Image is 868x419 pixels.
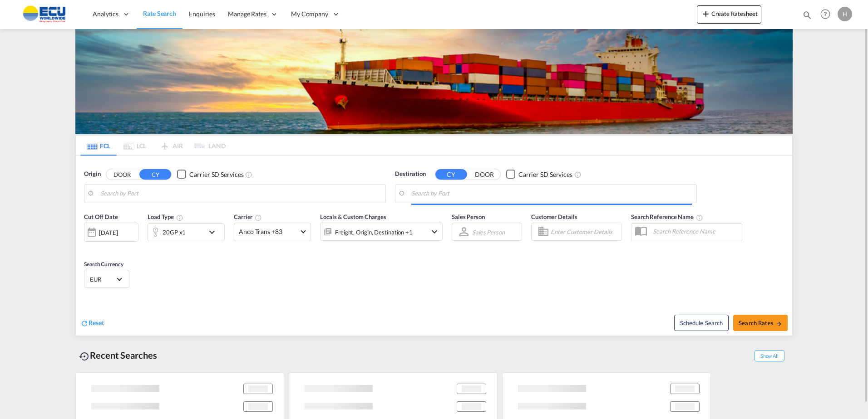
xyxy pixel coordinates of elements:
md-tab-item: FCL [80,136,117,156]
span: Analytics [93,10,118,19]
span: Reset [89,319,104,326]
span: Rate Search [143,10,176,17]
span: Sales Person [452,213,485,220]
md-checkbox: Checkbox No Ink [177,170,243,179]
div: H [838,7,852,21]
md-icon: The selected Trucker/Carrierwill be displayed in the rate results If the rates are from another f... [255,214,262,221]
span: Anco Trans +83 [239,227,298,236]
span: Search Rates [739,319,782,326]
input: Search Reference Name [648,224,742,238]
md-select: Select Currency: € EUREuro [89,273,124,286]
span: Cut Off Date [84,213,118,220]
span: Search Currency [84,261,123,268]
div: icon-magnify [802,10,812,24]
md-checkbox: Checkbox No Ink [506,170,572,179]
md-select: Sales Person [471,225,506,239]
button: DOOR [469,169,500,180]
md-icon: icon-refresh [80,319,89,327]
div: Origin DOOR CY Checkbox No InkUnchecked: Search for CY (Container Yard) services for all selected... [76,156,792,336]
input: Enter Customer Details [551,225,619,239]
div: Freight Origin Destination Factory Stuffing [335,226,413,239]
div: [DATE] [99,229,118,237]
span: Manage Rates [228,10,266,19]
span: Help [818,6,833,22]
md-icon: icon-arrow-right [776,321,782,327]
span: Carrier [234,213,262,220]
button: Note: By default Schedule search will only considerorigin ports, destination ports and cut off da... [674,315,729,331]
md-icon: icon-backup-restore [79,351,90,362]
span: Locals & Custom Charges [320,213,386,220]
md-icon: icon-information-outline [176,214,183,221]
img: 6cccb1402a9411edb762cf9624ab9cda.png [14,4,75,24]
div: Carrier SD Services [518,170,572,179]
button: CY [139,169,171,180]
img: LCL+%26+FCL+BACKGROUND.png [75,29,793,134]
span: Customer Details [531,213,577,220]
button: Search Ratesicon-arrow-right [733,315,788,331]
span: EUR [90,275,115,283]
div: [DATE] [84,223,138,242]
button: DOOR [106,169,138,180]
span: Load Type [148,213,183,220]
span: Show All [755,350,784,361]
md-icon: icon-chevron-down [429,226,440,237]
div: Carrier SD Services [189,170,243,179]
div: Help [818,6,838,23]
md-icon: icon-chevron-down [207,227,222,238]
span: My Company [291,10,328,19]
md-datepicker: Select [84,241,91,253]
md-pagination-wrapper: Use the left and right arrow keys to navigate between tabs [80,136,226,156]
div: 20GP x1icon-chevron-down [148,223,225,241]
input: Search by Port [411,187,692,200]
span: Search Reference Name [631,213,703,220]
md-icon: icon-magnify [802,10,812,20]
button: icon-plus 400-fgCreate Ratesheet [697,5,761,24]
div: Freight Origin Destination Factory Stuffingicon-chevron-down [320,223,443,241]
md-icon: Your search will be saved by the below given name [696,214,703,221]
input: Search by Port [100,187,381,200]
div: 20GP x1 [163,226,186,239]
md-icon: icon-plus 400-fg [700,8,711,19]
md-icon: Unchecked: Search for CY (Container Yard) services for all selected carriers.Checked : Search for... [245,171,252,178]
span: Origin [84,170,100,179]
md-icon: Unchecked: Search for CY (Container Yard) services for all selected carriers.Checked : Search for... [574,171,582,178]
span: Destination [395,170,426,179]
button: CY [435,169,467,180]
div: icon-refreshReset [80,318,104,328]
span: Enquiries [189,10,215,18]
div: Recent Searches [75,345,161,365]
